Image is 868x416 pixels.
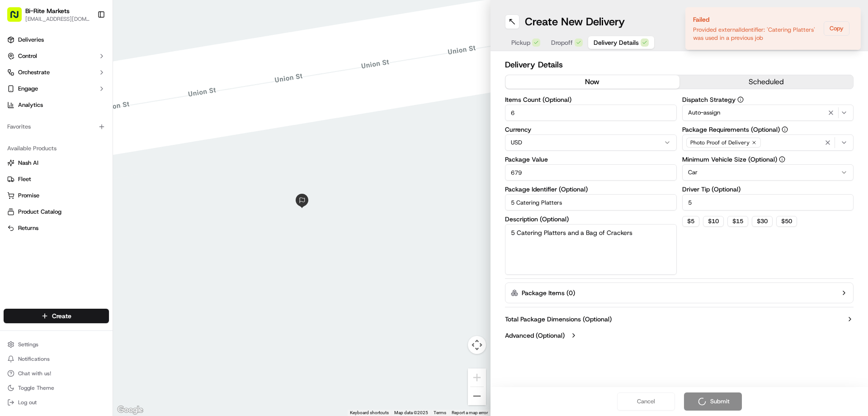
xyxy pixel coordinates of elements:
button: Bi-Rite Markets [25,6,70,15]
button: Copy [824,21,849,36]
span: Fleet [18,175,31,183]
span: Product Catalog [18,208,61,216]
label: Advanced (Optional) [505,331,565,340]
span: Engage [18,85,38,93]
input: Enter driver tip amount [682,194,854,210]
button: [EMAIL_ADDRESS][DOMAIN_NAME] [25,15,90,23]
img: Nash [9,9,27,27]
label: Package Value [505,156,677,163]
a: 💻API Documentation [73,174,149,191]
button: $5 [682,216,699,227]
div: 💻 [76,179,84,186]
span: [PERSON_NAME] [28,140,73,148]
span: Auto-assign [688,109,720,117]
input: Enter package identifier [505,194,677,210]
button: Auto-assign [682,105,854,121]
img: 1736555255976-a54dd68f-1ca7-489b-9aae-adbdc363a1c4 [18,141,25,148]
a: Terms (opens in new tab) [434,410,446,415]
span: Pickup [511,38,530,47]
button: Product Catalog [4,205,109,219]
button: Returns [4,221,109,235]
button: Log out [4,396,109,409]
button: now [505,75,679,89]
span: Log out [18,399,37,406]
a: Open this area in Google Maps (opens a new window) [115,404,145,416]
button: Notifications [4,353,109,365]
button: Map camera controls [468,336,486,354]
p: Welcome 👋 [9,36,165,51]
span: Nash AI [18,159,38,167]
button: Chat with us! [4,367,109,380]
button: Control [4,49,109,63]
span: Chat with us! [18,370,51,377]
label: Description (Optional) [505,216,677,222]
span: Orchestrate [18,68,50,77]
img: 1736555255976-a54dd68f-1ca7-489b-9aae-adbdc363a1c4 [9,86,25,103]
button: See all [140,116,165,127]
a: 📗Knowledge Base [5,174,73,191]
button: $50 [776,216,797,227]
button: Zoom out [468,387,486,405]
span: Deliveries [18,36,44,44]
button: Zoom in [468,368,486,387]
div: Failed [693,15,820,24]
button: Bi-Rite Markets[EMAIL_ADDRESS][DOMAIN_NAME] [4,4,94,25]
button: Orchestrate [4,65,109,80]
div: Favorites [4,120,109,134]
a: Analytics [4,98,109,112]
span: Delivery Details [594,38,639,47]
a: Returns [7,224,105,232]
div: Past conversations [9,118,61,125]
button: Photo Proof of Delivery [682,134,854,151]
button: Minimum Vehicle Size (Optional) [779,156,785,163]
span: Notifications [18,355,50,363]
button: $15 [727,216,748,227]
button: Start new chat [154,89,165,100]
span: Returns [18,224,38,232]
button: Engage [4,81,109,96]
a: Nash AI [7,159,105,167]
button: $30 [752,216,773,227]
span: Map data ©2025 [394,410,428,415]
span: Pylon [90,200,109,207]
input: Enter package value [505,164,677,181]
img: Kat Rubio [9,132,24,146]
span: Dropoff [551,38,573,47]
button: Toggle Theme [4,382,109,394]
span: • [75,140,78,148]
button: Promise [4,188,109,203]
button: Package Items (0) [505,282,854,303]
button: $10 [703,216,724,227]
img: Google [115,404,145,416]
div: We're available if you need us! [31,96,114,103]
span: Create [52,311,71,320]
input: Enter number of items [505,105,677,121]
button: Package Requirements (Optional) [782,126,788,133]
a: Powered byPylon [64,200,109,207]
a: Promise [7,191,105,200]
label: Package Items ( 0 ) [522,288,575,297]
span: Control [18,52,37,60]
button: scheduled [679,75,854,89]
span: Settings [18,341,38,348]
div: Available Products [4,141,109,156]
span: Photo Proof of Delivery [690,139,750,146]
a: Fleet [7,175,105,183]
span: [DATE] [80,140,99,148]
button: Fleet [4,172,109,186]
div: Provided externalIdentifier: 'Catering Platters' was used in a previous job [693,26,820,42]
label: Package Identifier (Optional) [505,186,677,192]
a: Product Catalog [7,208,105,216]
button: Settings [4,338,109,351]
textarea: 5 Catering Platters and a Bag of Crackers [505,224,677,275]
span: API Documentation [85,178,145,187]
span: Promise [18,191,39,200]
input: Got a question? Start typing here... [24,58,163,68]
label: Driver Tip (Optional) [682,186,854,192]
button: Nash AI [4,156,109,170]
button: Advanced (Optional) [505,331,854,340]
label: Total Package Dimensions (Optional) [505,315,612,324]
label: Dispatch Strategy [682,96,854,103]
